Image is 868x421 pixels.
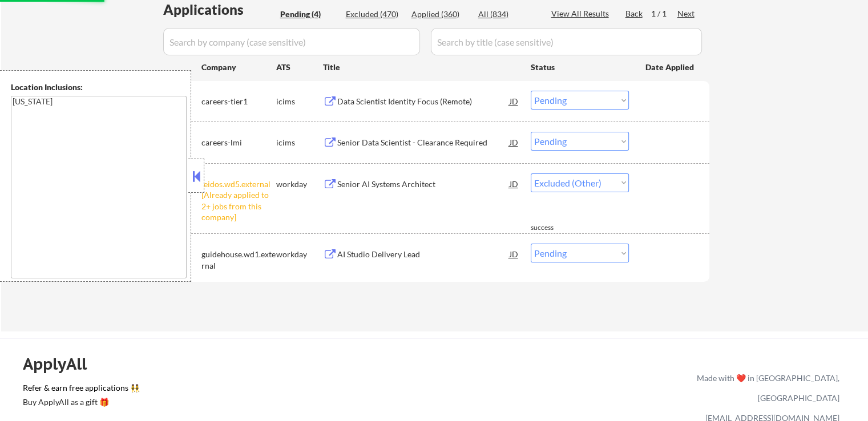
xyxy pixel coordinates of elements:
[201,249,276,271] div: guidehouse.wd1.external
[23,398,137,406] div: Buy ApplyAll as a gift 🎁
[645,62,696,73] div: Date Applied
[11,82,187,93] div: Location Inclusions:
[201,137,276,148] div: careers-lmi
[337,137,510,148] div: Senior Data Scientist - Clearance Required
[337,96,510,107] div: Data Scientist Identity Focus (Remote)
[23,396,137,410] a: Buy ApplyAll as a gift 🎁
[651,8,677,19] div: 1 / 1
[551,8,612,19] div: View All Results
[276,62,323,73] div: ATS
[276,96,323,107] div: icims
[508,132,520,152] div: JD
[163,3,276,17] div: Applications
[692,368,839,408] div: Made with ❤️ in [GEOGRAPHIC_DATA], [GEOGRAPHIC_DATA]
[276,249,323,260] div: workday
[531,223,576,233] div: success
[323,62,520,73] div: Title
[280,9,337,20] div: Pending (4)
[337,179,510,190] div: Senior AI Systems Architect
[276,179,323,190] div: workday
[431,28,702,55] input: Search by title (case sensitive)
[411,9,469,20] div: Applied (360)
[508,91,520,111] div: JD
[201,62,276,73] div: Company
[625,8,644,19] div: Back
[508,173,520,194] div: JD
[201,96,276,107] div: careers-tier1
[23,384,458,396] a: Refer & earn free applications 👯‍♀️
[346,9,403,20] div: Excluded (470)
[201,179,276,223] div: leidos.wd5.external [Already applied to 2+ jobs from this company]
[163,28,420,55] input: Search by company (case sensitive)
[677,8,696,19] div: Next
[531,56,629,77] div: Status
[276,137,323,148] div: icims
[478,9,535,20] div: All (834)
[337,249,510,260] div: AI Studio Delivery Lead
[23,354,100,374] div: ApplyAll
[508,244,520,264] div: JD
